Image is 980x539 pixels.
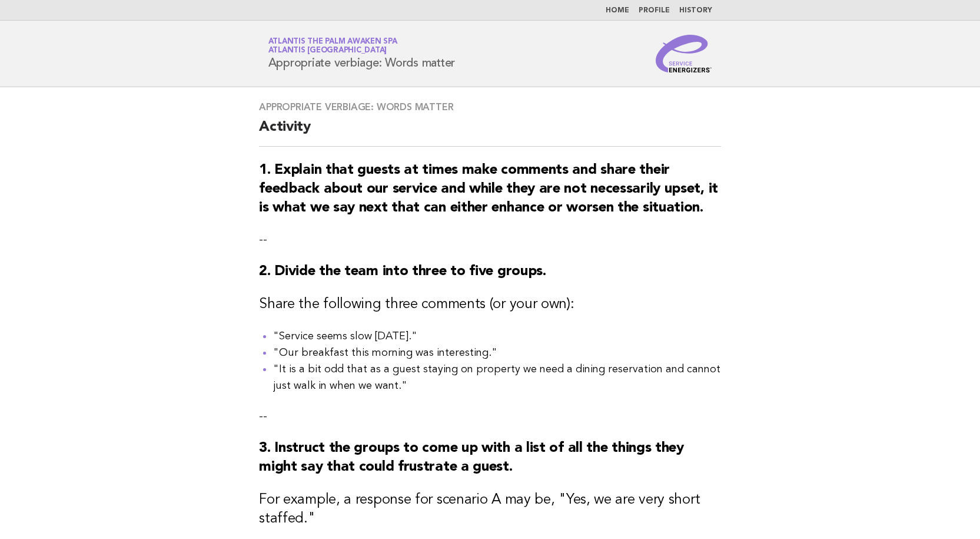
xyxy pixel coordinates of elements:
strong: 1. Explain that guests at times make comments and share their feedback about our service and whil... [259,163,718,215]
li: "Service seems slow [DATE]." [273,328,721,345]
img: Service Energizers [656,35,712,72]
a: Atlantis The Palm Awaken SpaAtlantis [GEOGRAPHIC_DATA] [268,38,397,54]
strong: 3. Instruct the groups to come up with a list of all the things they might say that could frustra... [259,441,684,474]
li: "It is a bit odd that as a guest staying on property we need a dining reservation and cannot just... [273,361,721,394]
h3: For example, a response for scenario A may be, "Yes, we are very short staffed." [259,491,721,528]
p: -- [259,408,721,425]
h2: Activity [259,118,721,147]
li: "Our breakfast this morning was interesting." [273,345,721,361]
p: -- [259,232,721,248]
h3: Share the following three comments (or your own): [259,295,721,314]
span: Atlantis [GEOGRAPHIC_DATA] [268,47,387,55]
h1: Appropriate verbiage: Words matter [268,38,456,69]
h3: Appropriate verbiage: Words matter [259,101,721,113]
a: History [679,7,712,14]
a: Profile [639,7,670,14]
a: Home [606,7,629,14]
strong: 2. Divide the team into three to five groups. [259,264,546,279]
